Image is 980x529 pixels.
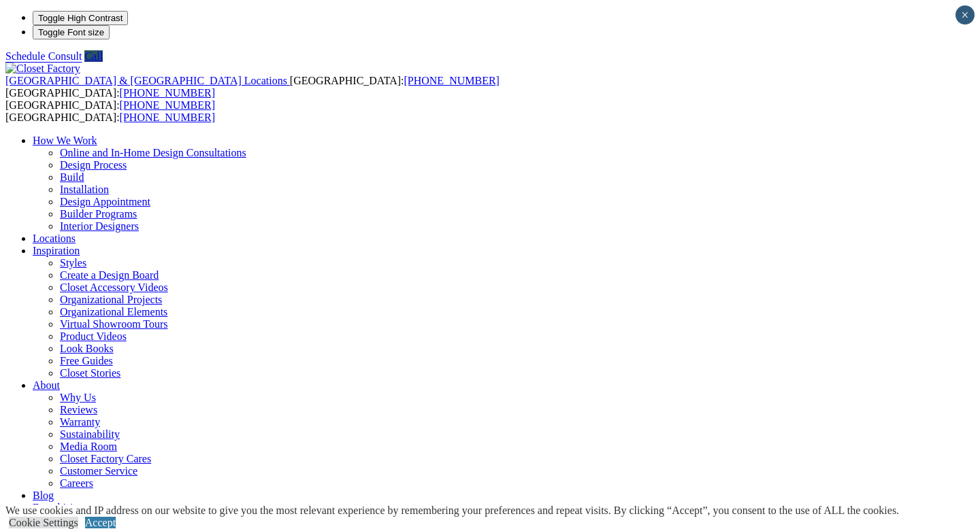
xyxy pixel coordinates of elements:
a: Builder Programs [60,208,137,220]
a: Closet Stories [60,367,120,379]
a: Accept [85,517,116,528]
a: Inspiration [33,245,80,256]
span: [GEOGRAPHIC_DATA]: [GEOGRAPHIC_DATA]: [5,75,500,99]
a: Franchising [33,502,84,513]
a: Virtual Showroom Tours [60,318,168,330]
a: Customer Service [60,465,137,477]
a: Why Us [60,392,96,403]
a: Create a Design Board [60,269,159,281]
a: Careers [60,477,93,489]
a: Blog [33,490,54,501]
span: Toggle Font size [38,27,104,37]
a: Styles [60,257,86,269]
button: Close [955,5,975,24]
a: Look Books [60,343,114,354]
a: Warranty [60,416,100,428]
a: Locations [33,233,76,244]
a: Installation [60,184,109,195]
a: [GEOGRAPHIC_DATA] & [GEOGRAPHIC_DATA] Locations [5,75,290,86]
a: Design Appointment [60,196,150,207]
a: Media Room [60,441,117,452]
a: How We Work [33,135,97,146]
a: Sustainability [60,428,120,440]
span: [GEOGRAPHIC_DATA]: [GEOGRAPHIC_DATA]: [5,99,215,123]
a: [PHONE_NUMBER] [404,75,499,86]
a: [PHONE_NUMBER] [120,112,215,123]
a: Closet Accessory Videos [60,281,168,293]
a: Cookie Settings [9,517,78,528]
span: [GEOGRAPHIC_DATA] & [GEOGRAPHIC_DATA] Locations [5,75,287,86]
a: Design Process [60,159,127,171]
button: Toggle Font size [33,25,110,39]
a: Schedule Consult [5,50,82,62]
img: Closet Factory [5,63,80,75]
a: Product Videos [60,330,127,342]
span: Toggle High Contrast [38,13,122,23]
button: Toggle High Contrast [33,11,128,25]
a: [PHONE_NUMBER] [120,99,215,111]
a: [PHONE_NUMBER] [120,87,215,99]
a: Online and In-Home Design Consultations [60,147,246,158]
a: Organizational Elements [60,306,167,318]
a: Build [60,171,84,183]
a: Call [84,50,103,62]
a: Free Guides [60,355,113,366]
div: We use cookies and IP address on our website to give you the most relevant experience by remember... [5,505,899,517]
a: Organizational Projects [60,294,162,305]
a: About [33,379,60,391]
a: Closet Factory Cares [60,453,151,464]
a: Interior Designers [60,220,139,232]
a: Reviews [60,404,97,415]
